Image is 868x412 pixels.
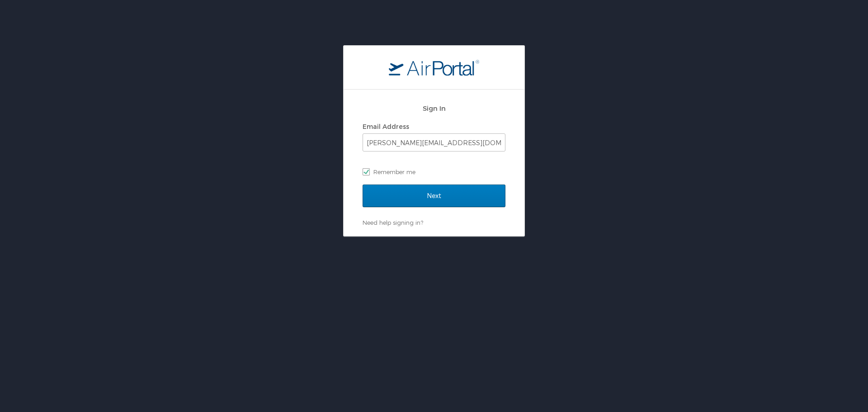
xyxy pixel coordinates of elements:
a: Need help signing in? [363,219,423,226]
img: logo [389,59,479,76]
label: Email Address [363,123,409,130]
input: Next [363,185,505,207]
h2: Sign In [363,103,505,114]
label: Remember me [363,165,505,179]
